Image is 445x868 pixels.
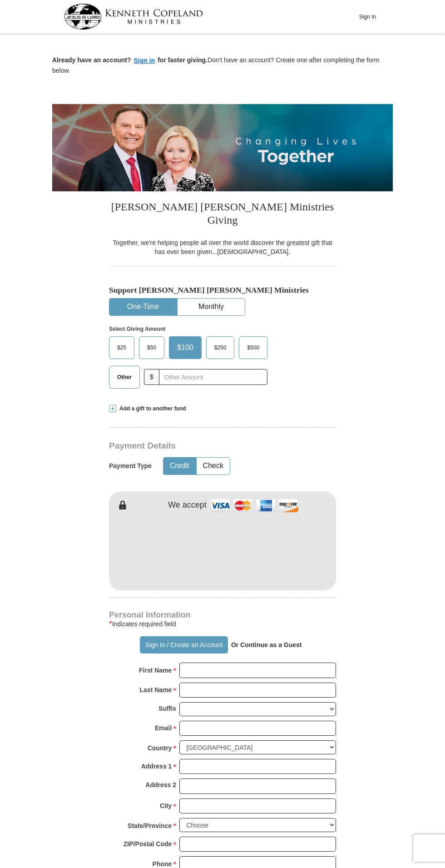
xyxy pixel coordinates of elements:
h3: Payment Details [109,441,341,451]
strong: Email [155,722,172,734]
span: $250 [210,341,231,354]
strong: Select Giving Amount [109,326,165,332]
strong: Or Continue as a Guest [231,641,302,649]
button: Check [197,458,230,474]
strong: Suffix [158,702,176,715]
span: $100 [173,341,198,354]
strong: Country [148,742,172,754]
button: Sign in [131,55,158,66]
h3: [PERSON_NAME] [PERSON_NAME] Ministries Giving [109,191,336,238]
h5: Payment Type [109,462,152,470]
span: $ [144,369,159,385]
span: Other [113,370,136,384]
h5: Support [PERSON_NAME] [PERSON_NAME] Ministries [109,285,336,295]
input: Other Amount [159,369,267,385]
strong: Address 1 [141,760,172,773]
button: Credit [163,458,196,474]
strong: Last Name [140,683,172,696]
button: Sign In / Create an Account [140,636,227,653]
button: Monthly [178,299,245,315]
strong: Address 2 [145,778,176,791]
img: kcm-header-logo.svg [64,4,203,30]
p: Don't have an account? Create one after completing the form below. [52,55,393,75]
div: Together, we're helping people all over the world discover the greatest gift that has ever been g... [109,238,336,256]
span: Add a gift to another fund [116,405,186,413]
button: One-Time [109,299,177,315]
div: Indicates required field [109,619,336,629]
strong: State/Province [128,819,172,832]
img: credit cards accepted [209,496,300,515]
strong: ZIP/Postal Code [124,838,172,850]
strong: First Name [139,664,172,677]
span: $25 [113,341,131,354]
strong: Already have an account? for faster giving. [52,56,208,64]
span: $500 [242,341,264,354]
button: Sign In [354,10,381,24]
span: $50 [143,341,161,354]
h4: Personal Information [109,611,336,619]
h4: We accept [168,500,207,510]
strong: City [160,799,172,812]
